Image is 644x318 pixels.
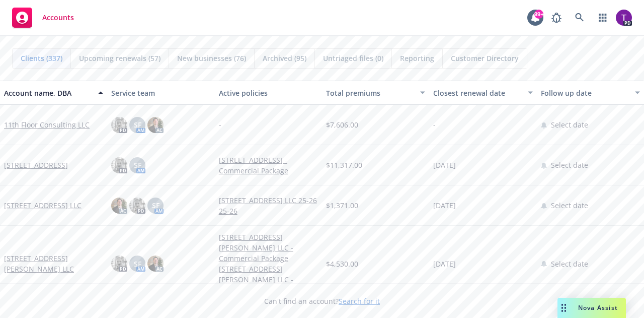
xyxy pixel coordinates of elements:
[219,88,318,98] div: Active policies
[541,88,629,98] div: Follow up date
[107,81,214,105] button: Service team
[147,117,164,133] img: photo
[326,259,358,269] span: $4,530.00
[537,81,644,105] button: Follow up date
[578,303,618,312] span: Nova Assist
[551,259,588,269] span: Select date
[134,119,141,130] span: SF
[219,195,318,206] a: [STREET_ADDRESS] LLC 25-26
[177,53,246,63] span: New businesses (76)
[111,198,127,214] img: photo
[551,160,588,170] span: Select date
[152,200,159,211] span: SF
[433,160,456,170] span: [DATE]
[557,298,626,318] button: Nova Assist
[111,88,210,98] div: Service team
[219,206,318,216] a: 25-26
[322,81,429,105] button: Total premiums
[111,117,127,133] img: photo
[129,198,145,214] img: photo
[219,264,318,295] a: [STREET_ADDRESS][PERSON_NAME] LLC - Commercial Umbrella
[219,119,221,130] span: -
[326,160,362,170] span: $11,317.00
[4,160,68,170] a: [STREET_ADDRESS]
[147,256,164,272] img: photo
[339,296,380,306] a: Search for it
[111,157,127,173] img: photo
[4,119,90,130] a: 11th Floor Consulting LLC
[134,160,141,170] span: SF
[134,259,141,269] span: SF
[429,81,536,105] button: Closest renewal date
[4,200,82,211] a: [STREET_ADDRESS] LLC
[264,296,380,306] span: Can't find an account?
[433,200,456,211] span: [DATE]
[111,256,127,272] img: photo
[219,155,318,176] a: [STREET_ADDRESS] - Commercial Package
[326,119,358,130] span: $7,606.00
[433,88,521,98] div: Closest renewal date
[400,53,434,63] span: Reporting
[4,253,103,274] a: [STREET_ADDRESS][PERSON_NAME] LLC
[326,88,414,98] div: Total premiums
[323,53,383,63] span: Untriaged files (0)
[21,53,62,63] span: Clients (337)
[263,53,306,63] span: Archived (95)
[451,53,519,63] span: Customer Directory
[4,88,92,98] div: Account name, DBA
[433,259,456,269] span: [DATE]
[557,298,570,318] div: Drag to move
[551,119,588,130] span: Select date
[534,10,543,19] div: 99+
[551,200,588,211] span: Select date
[593,8,613,28] a: Switch app
[326,200,358,211] span: $1,371.00
[570,8,590,28] a: Search
[215,81,322,105] button: Active policies
[79,53,160,63] span: Upcoming renewals (57)
[616,10,632,26] img: photo
[42,14,74,22] span: Accounts
[219,232,318,264] a: [STREET_ADDRESS][PERSON_NAME] LLC - Commercial Package
[8,4,78,32] a: Accounts
[433,119,436,130] span: -
[546,8,567,28] a: Report a Bug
